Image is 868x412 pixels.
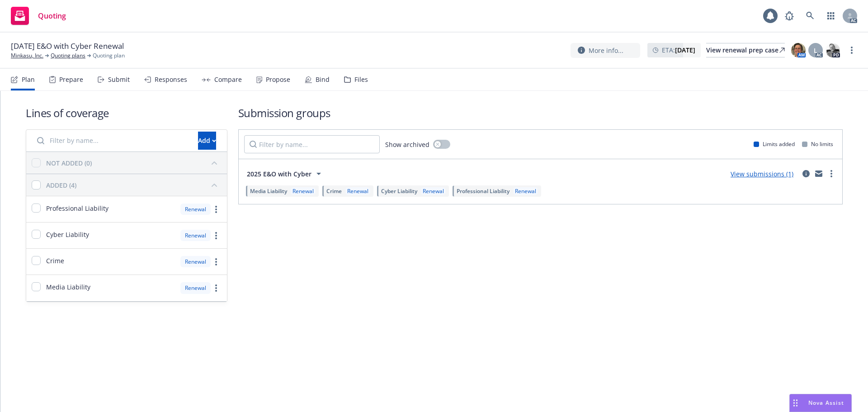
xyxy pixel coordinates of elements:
input: Filter by name... [32,132,193,150]
div: ADDED (4) [46,180,76,190]
div: Renewal [345,187,370,195]
img: photo [791,43,806,57]
h1: Submission groups [238,105,843,120]
img: photo [826,43,840,57]
a: more [826,168,837,179]
div: NOT ADDED (0) [46,158,92,168]
div: Renewal [180,230,211,241]
div: Renewal [421,187,446,195]
a: View submissions (1) [731,170,793,178]
a: View renewal prep case [706,43,785,57]
div: Drag to move [790,394,801,412]
a: more [211,283,222,294]
div: Prepare [59,76,83,83]
span: Media Liability [46,282,90,292]
span: L [814,46,817,55]
a: Quoting [7,3,70,28]
span: Cyber Liability [46,230,89,239]
a: Search [801,7,819,25]
span: Crime [326,187,342,195]
div: Renewal [180,282,211,294]
div: Bind [316,76,330,83]
a: more [846,45,857,56]
span: Professional Liability [457,187,509,195]
a: more [211,204,222,215]
a: circleInformation [801,168,811,179]
a: Minkasu, Inc. [11,52,43,60]
div: Limits added [754,140,795,148]
div: Plan [22,76,35,83]
strong: [DATE] [675,46,695,54]
a: Report a Bug [780,7,798,25]
div: Submit [108,76,130,83]
h1: Lines of coverage [26,105,227,120]
span: Show archived [385,140,429,149]
button: Nova Assist [789,394,852,412]
button: Add [198,132,216,150]
a: Switch app [822,7,840,25]
input: Filter by name... [244,135,380,153]
a: mail [813,168,824,179]
a: Quoting plans [51,52,85,60]
span: Quoting [38,12,66,19]
span: Professional Liability [46,204,108,213]
span: Quoting plan [93,52,125,60]
div: Renewal [291,187,316,195]
button: 2025 E&O with Cyber [244,165,327,183]
span: More info... [589,46,623,55]
a: more [211,230,222,241]
button: NOT ADDED (0) [46,156,222,170]
span: 2025 E&O with Cyber [247,169,311,179]
span: Media Liability [250,187,287,195]
span: ETA : [662,45,695,55]
button: More info... [571,43,640,58]
div: Propose [266,76,290,83]
div: Renewal [513,187,538,195]
div: Files [354,76,368,83]
span: Cyber Liability [381,187,417,195]
div: Responses [155,76,187,83]
a: more [211,256,222,267]
div: No limits [802,140,833,148]
div: Renewal [180,256,211,267]
span: Crime [46,256,64,265]
span: Nova Assist [808,399,844,407]
div: View renewal prep case [706,43,785,57]
button: ADDED (4) [46,178,222,192]
span: [DATE] E&O with Cyber Renewal [11,41,124,52]
div: Compare [214,76,242,83]
div: Renewal [180,204,211,215]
